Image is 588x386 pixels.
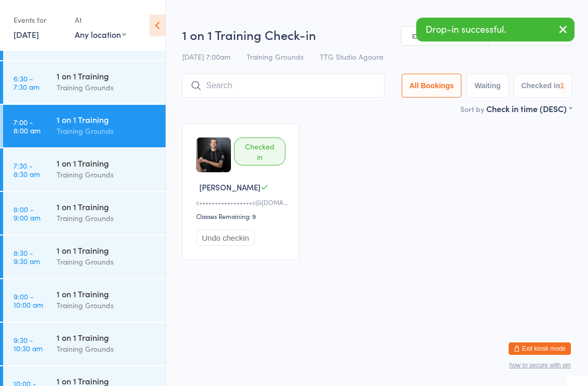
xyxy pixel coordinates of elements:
[75,11,126,29] div: At
[13,161,40,178] time: 7:30 - 8:30 am
[57,157,157,169] div: 1 on 1 Training
[402,74,462,98] button: All Bookings
[75,29,126,40] div: Any location
[486,103,572,114] div: Check in time (DESC)
[196,212,289,220] div: Classes Remaining: 9
[57,332,157,343] div: 1 on 1 Training
[234,137,285,166] div: Checked in
[182,74,385,98] input: Search
[57,256,157,268] div: Training Grounds
[57,299,157,311] div: Training Grounds
[182,51,230,62] span: [DATE] 7:00am
[13,292,43,309] time: 9:00 - 10:00 am
[196,198,289,206] div: c•••••••••••••••••c@[DOMAIN_NAME]
[3,236,166,278] a: 8:30 -9:30 am1 on 1 TrainingTraining Grounds
[460,104,484,114] label: Sort by
[509,342,571,355] button: Exit kiosk mode
[13,249,40,265] time: 8:30 - 9:30 am
[57,125,157,137] div: Training Grounds
[3,192,166,235] a: 8:00 -9:00 am1 on 1 TrainingTraining Grounds
[196,137,231,172] img: image1720832138.png
[57,169,157,181] div: Training Grounds
[13,336,43,352] time: 9:30 - 10:30 am
[514,74,572,98] button: Checked in1
[509,362,571,369] button: how to secure with pin
[3,148,166,191] a: 7:30 -8:30 am1 on 1 TrainingTraining Grounds
[13,118,40,134] time: 7:00 - 8:00 am
[560,81,564,90] div: 1
[57,343,157,355] div: Training Grounds
[199,182,261,192] span: [PERSON_NAME]
[3,279,166,322] a: 9:00 -10:00 am1 on 1 TrainingTraining Grounds
[196,230,255,246] button: Undo checkin
[57,70,157,81] div: 1 on 1 Training
[57,212,157,224] div: Training Grounds
[57,288,157,299] div: 1 on 1 Training
[13,29,39,40] a: [DATE]
[467,74,508,98] button: Waiting
[182,26,572,43] h2: 1 on 1 Training Check-in
[57,114,157,125] div: 1 on 1 Training
[320,51,383,62] span: TTG Studio Agoura
[13,74,39,91] time: 6:30 - 7:30 am
[416,18,575,42] div: Drop-in successful.
[3,323,166,365] a: 9:30 -10:30 am1 on 1 TrainingTraining Grounds
[13,11,64,29] div: Events for
[57,244,157,256] div: 1 on 1 Training
[3,61,166,104] a: 6:30 -7:30 am1 on 1 TrainingTraining Grounds
[57,201,157,212] div: 1 on 1 Training
[247,51,304,62] span: Training Grounds
[57,81,157,93] div: Training Grounds
[3,105,166,147] a: 7:00 -8:00 am1 on 1 TrainingTraining Grounds
[13,205,40,222] time: 8:00 - 9:00 am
